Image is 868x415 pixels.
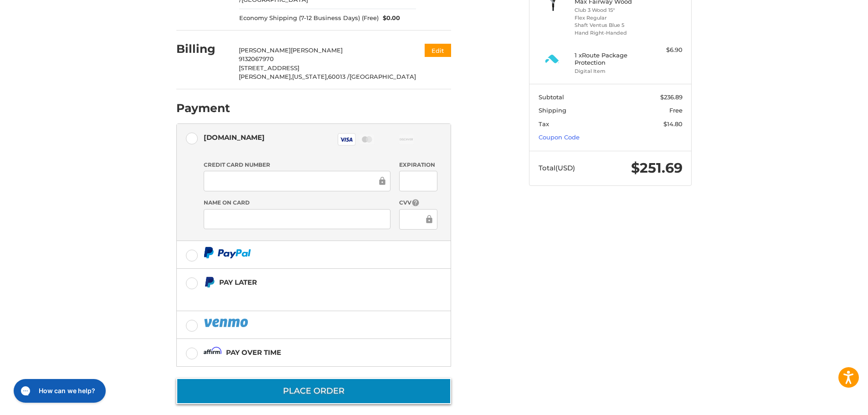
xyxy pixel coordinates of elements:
[9,376,108,406] iframe: Gorgias live chat messenger
[239,46,291,54] span: [PERSON_NAME]
[575,6,644,14] li: Club 3 Wood 15°
[575,51,644,67] h4: 1 x Route Package Protection
[239,14,379,23] span: Economy Shipping (7-12 Business Days) (Free)
[204,161,390,169] label: Credit Card Number
[328,73,349,80] span: 60013 /
[575,21,644,29] li: Shaft Ventus Blue 5
[575,29,644,37] li: Hand Right-Handed
[399,199,437,207] label: CVV
[204,130,265,145] div: [DOMAIN_NAME]
[647,46,683,55] div: $6.90
[539,93,564,101] span: Subtotal
[204,277,215,288] img: Pay Later icon
[399,161,437,169] label: Expiration
[539,120,549,128] span: Tax
[379,14,401,23] span: $0.00
[663,120,683,128] span: $14.80
[226,345,281,360] div: Pay over time
[239,64,299,72] span: [STREET_ADDRESS]
[291,46,343,54] span: [PERSON_NAME]
[539,133,580,141] a: Coupon Code
[239,55,274,62] span: 9132067970
[204,317,250,328] img: PayPal icon
[292,73,328,80] span: [US_STATE],
[539,107,566,114] span: Shipping
[176,378,451,404] button: Place Order
[176,101,230,115] h2: Payment
[425,44,451,57] button: Edit
[204,347,222,358] img: Affirm icon
[539,164,575,172] span: Total (USD)
[575,67,644,75] li: Digital Item
[349,73,416,80] span: [GEOGRAPHIC_DATA]
[204,292,394,300] iframe: PayPal Message 1
[204,247,251,258] img: PayPal icon
[575,14,644,22] li: Flex Regular
[660,93,683,101] span: $236.89
[669,107,683,114] span: Free
[204,199,390,207] label: Name on Card
[176,42,230,56] h2: Billing
[631,159,683,176] span: $251.69
[219,275,394,290] div: Pay Later
[239,73,292,80] span: [PERSON_NAME],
